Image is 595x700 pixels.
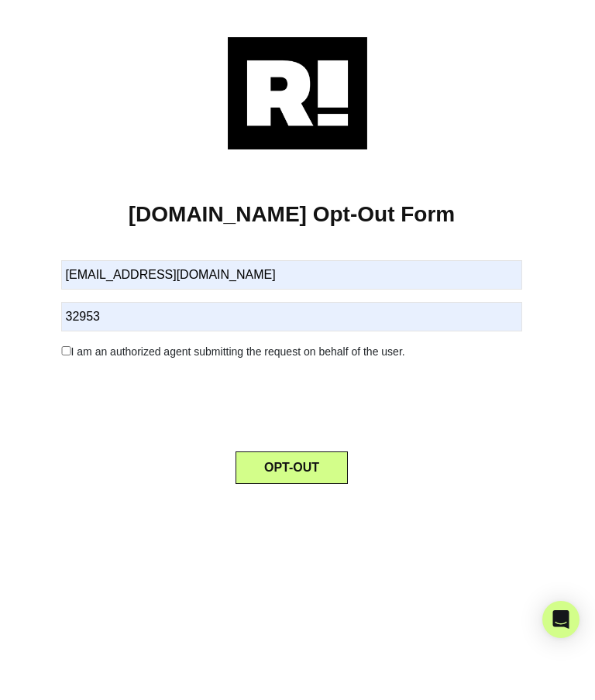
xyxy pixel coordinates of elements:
div: I am an authorized agent submitting the request on behalf of the user. [50,344,535,360]
input: Zipcode [61,302,523,331]
h1: [DOMAIN_NAME] Opt-Out Form [23,201,560,228]
iframe: reCAPTCHA [174,372,410,433]
button: OPT-OUT [236,451,348,484]
img: Retention.com [228,37,367,149]
div: Open Intercom Messenger [542,601,580,638]
input: Email Address [61,260,523,290]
